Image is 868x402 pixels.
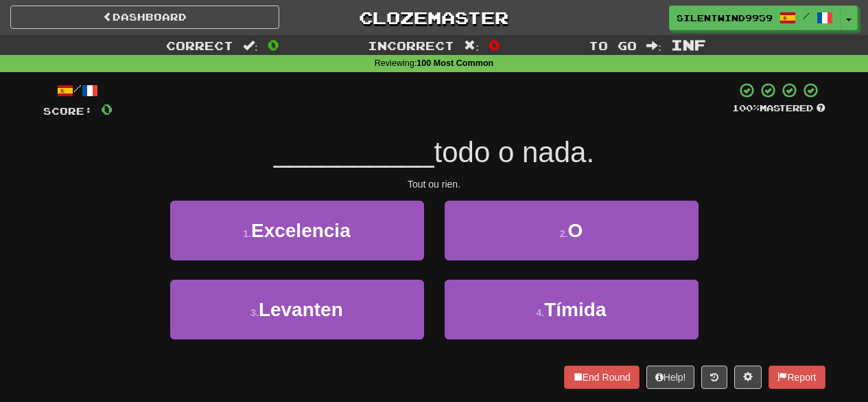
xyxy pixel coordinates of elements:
small: 2 . [560,228,568,239]
button: 4.Tímida [445,280,699,339]
button: End Round [564,366,640,389]
span: Tímida [544,299,606,320]
button: Help! [646,366,695,389]
a: Clozemaster [300,5,569,30]
span: 0 [489,36,500,53]
div: Tout ou rien. [43,177,825,191]
button: 3.Levanten [170,280,424,339]
span: todo o nada. [434,136,595,168]
span: Score: [43,105,93,117]
span: / [803,11,810,21]
div: / [43,82,113,99]
span: Incorrect [368,38,454,52]
small: 1 . [243,228,251,239]
span: __________ [274,136,434,168]
span: Levanten [259,299,343,320]
span: 0 [101,100,113,118]
strong: 100 Most Common [417,58,493,68]
span: Inf [671,36,706,53]
span: 100 % [732,102,760,113]
span: : [243,40,258,52]
a: SilentWind9959 / [669,5,841,30]
small: 3 . [250,307,259,318]
span: : [646,40,661,52]
small: 4 . [537,307,545,318]
button: Report [769,366,825,389]
span: O [567,220,583,241]
span: Excelencia [251,220,351,241]
button: 1.Excelencia [170,201,424,260]
div: Mastered [732,102,825,115]
span: To go [589,38,637,52]
span: Correct [166,38,233,52]
button: 2.O [445,201,699,260]
a: Dashboard [10,5,279,29]
button: Round history (alt+y) [701,366,727,389]
span: : [464,40,479,52]
span: SilentWind9959 [677,12,773,24]
span: 0 [268,36,279,53]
